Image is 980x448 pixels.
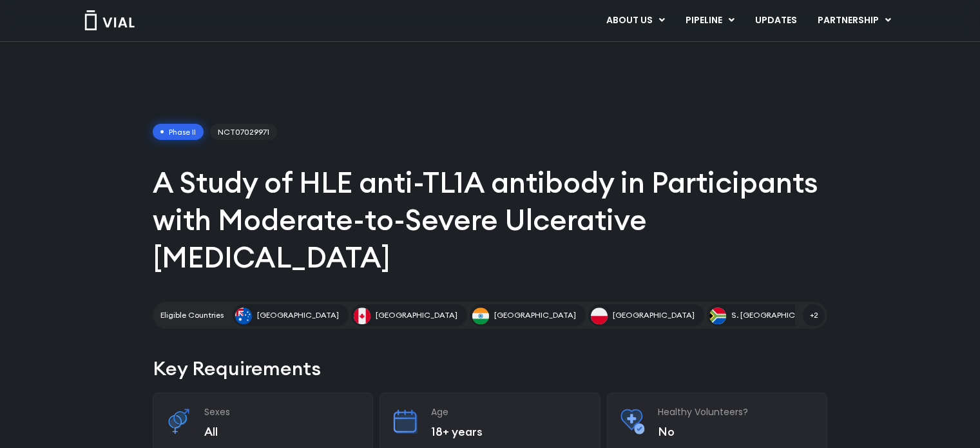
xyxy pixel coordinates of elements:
[84,10,135,30] img: Vial Logo
[745,10,807,32] a: UPDATES
[709,307,726,324] img: S. Africa
[658,424,814,439] p: No
[160,309,224,321] h2: Eligible Countries
[494,309,576,321] span: [GEOGRAPHIC_DATA]
[596,10,675,32] a: ABOUT USMenu Toggle
[210,124,277,141] span: NCT07029971
[658,406,814,418] h3: Healthy Volunteers?
[591,307,608,324] img: Poland
[472,307,489,324] img: India
[431,406,587,418] h3: Age
[803,304,825,326] span: +2
[204,406,360,418] h3: Sexes
[354,307,370,324] img: Canada
[204,424,360,439] p: All
[235,307,252,324] img: Australia
[613,309,695,321] span: [GEOGRAPHIC_DATA]
[153,355,827,382] h2: Key Requirements
[731,309,822,321] span: S. [GEOGRAPHIC_DATA]
[257,309,339,321] span: [GEOGRAPHIC_DATA]
[675,10,744,32] a: PIPELINEMenu Toggle
[153,164,827,276] h1: A Study of HLE anti-TL1A antibody in Participants with Moderate-to-Severe Ulcerative [MEDICAL_DATA]
[807,10,901,32] a: PARTNERSHIPMenu Toggle
[431,424,587,439] p: 18+ years
[153,124,204,141] span: Phase II
[376,309,457,321] span: [GEOGRAPHIC_DATA]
